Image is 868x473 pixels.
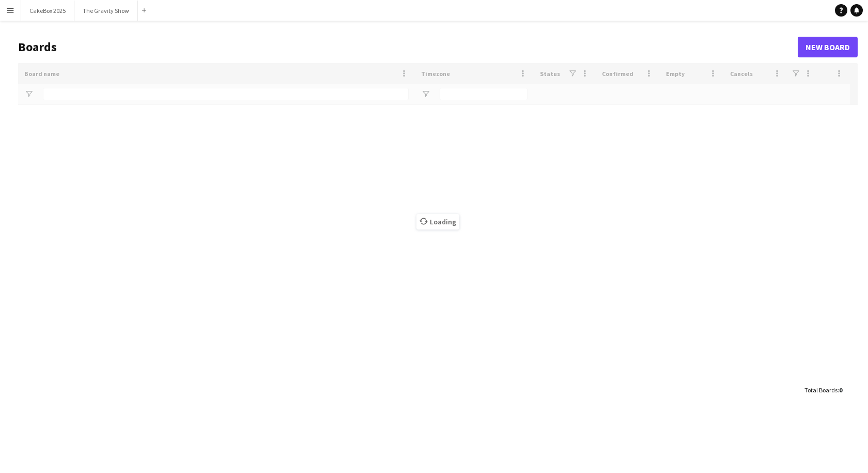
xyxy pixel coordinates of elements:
[74,1,138,21] button: The Gravity Show
[839,386,842,394] span: 0
[416,214,459,230] span: Loading
[21,1,74,21] button: CakeBox 2025
[798,37,858,57] a: New Board
[18,39,798,55] h1: Boards
[804,386,838,394] span: Total Boards
[804,380,842,400] div: :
